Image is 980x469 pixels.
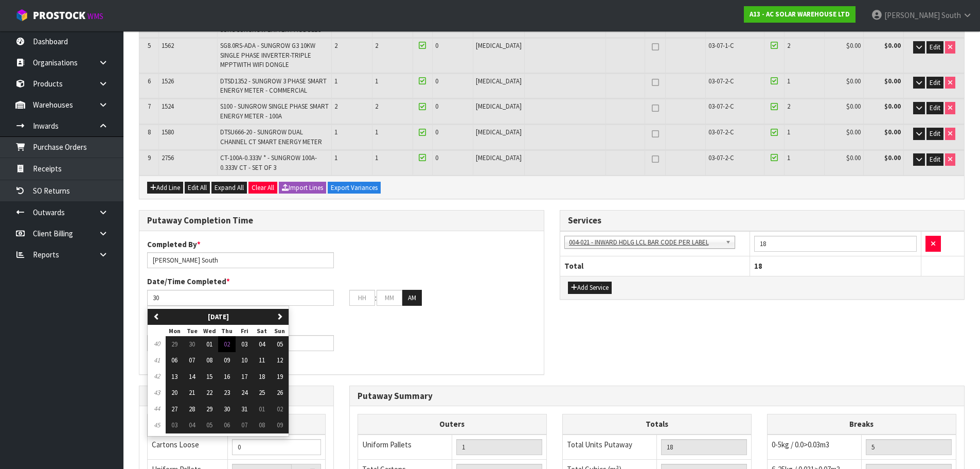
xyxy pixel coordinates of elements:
button: 04 [253,336,271,353]
button: Export Variances [328,182,381,194]
button: Add Line [147,182,183,194]
span: 02 [224,340,230,349]
label: Completed By [147,239,201,250]
input: Manual [232,439,321,455]
span: 1 [334,77,337,85]
span: 08 [259,421,265,429]
span: 2 [334,41,337,50]
span: 0 [435,128,438,136]
span: 0 [435,77,438,85]
span: 25 [259,388,265,397]
h3: Putaway Summary [358,391,956,401]
span: 03 [171,421,177,429]
em: 40 [154,339,160,348]
button: 14 [183,369,201,385]
span: $0.00 [846,153,861,162]
span: 2756 [162,153,174,162]
button: 01 [201,336,218,353]
button: 31 [236,401,253,418]
span: 03-07-2-C [708,77,734,85]
button: 06 [166,352,183,369]
span: 9 [148,153,151,162]
span: 07 [241,421,247,429]
button: 25 [253,385,271,401]
span: 12 [277,356,283,364]
button: 08 [253,417,271,433]
button: 01 [253,401,271,418]
span: 1 [787,153,790,162]
em: 44 [154,404,160,413]
button: 11 [253,352,271,369]
span: 1524 [162,102,174,111]
button: 10 [236,352,253,369]
span: 07 [189,356,195,364]
span: 21 [189,388,195,397]
button: 29 [201,401,218,418]
td: Total Units Putaway [562,435,657,460]
button: Edit [926,102,943,114]
span: 8 [148,128,151,136]
input: HH [349,290,375,306]
span: 02 [277,405,283,413]
span: 13 [171,372,177,381]
span: South [941,10,961,20]
button: 06 [218,417,236,433]
button: Expand All [211,182,247,194]
span: DTSD1352 - SUNGROW 3 PHASE SMART ENERGY METER - COMMERCIAL [220,77,327,95]
strong: $0.00 [884,153,901,162]
span: 29 [206,405,212,413]
input: MM [377,290,402,306]
span: 1 [375,153,378,162]
button: 28 [183,401,201,418]
th: Outers [358,414,546,435]
td: : [375,290,377,306]
button: 02 [271,401,289,418]
span: [PERSON_NAME] [884,10,940,20]
button: 23 [218,385,236,401]
h3: Services [568,216,957,225]
strong: $0.00 [884,77,901,85]
span: 01 [259,405,265,413]
button: Edit All [185,182,210,194]
span: 20 [171,388,177,397]
span: 27 [171,405,177,413]
a: A13 - AC SOLAR WAREHOUSE LTD [744,6,856,23]
span: 26 [277,388,283,397]
small: Wednesday [203,327,216,335]
button: 22 [201,385,218,401]
span: 29 [171,340,177,349]
span: 05 [206,421,212,429]
th: Breaks [767,414,956,435]
h3: Putaway Completion Time [147,216,536,225]
button: 03 [166,417,183,433]
span: 05 [277,340,283,349]
em: 43 [154,388,160,397]
span: 03-07-1-C [708,41,734,50]
button: 07 [183,352,201,369]
strong: [DATE] [208,312,229,321]
em: 42 [154,372,160,380]
strong: A13 - AC SOLAR WAREHOUSE LTD [750,10,850,19]
td: Cartons Loose [148,435,228,460]
span: [MEDICAL_DATA] [476,102,522,111]
button: Edit [926,77,943,89]
span: $0.00 [846,102,861,111]
span: 7 [148,102,151,111]
span: Edit [930,155,940,164]
span: 28 [189,405,195,413]
span: 2 [787,41,790,50]
input: UNIFORM P LINES [456,439,542,455]
span: 30 [224,405,230,413]
button: 12 [271,352,289,369]
button: 29 [166,336,183,353]
button: 04 [183,417,201,433]
button: 03 [236,336,253,353]
span: 14 [189,372,195,381]
span: 31 [241,405,247,413]
button: 20 [166,385,183,401]
span: 1562 [162,41,174,50]
button: 15 [201,369,218,385]
span: [MEDICAL_DATA] [476,128,522,136]
span: Edit [930,129,940,138]
span: 2 [334,102,337,111]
